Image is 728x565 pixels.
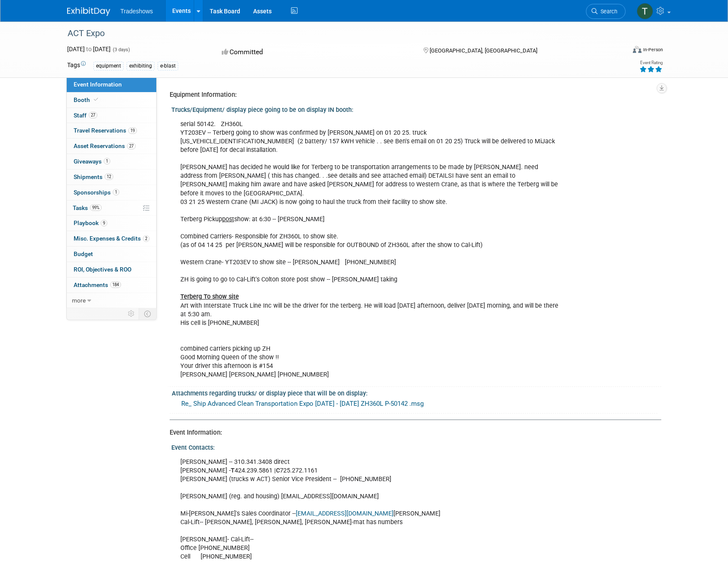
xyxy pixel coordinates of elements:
a: Booth [67,93,156,108]
div: In-Person [643,46,663,53]
i: Booth reservation complete [94,97,98,102]
span: Tradeshows [121,8,153,15]
span: Booth [74,96,100,103]
span: 27 [89,112,97,118]
span: 1 [113,189,119,195]
td: Tags [67,61,86,71]
a: Asset Reservations27 [67,139,156,154]
a: Travel Reservations19 [67,123,156,138]
span: Misc. Expenses & Credits [74,235,149,242]
a: Attachments184 [67,278,156,293]
span: Staff [74,112,97,119]
span: Shipments [74,173,113,180]
div: ACT Expo [65,26,613,41]
span: 1 [104,158,110,164]
u: post [222,216,234,223]
span: 27 [127,143,136,149]
a: Misc. Expenses & Credits2 [67,231,156,246]
span: 184 [110,281,121,288]
span: Event Information [74,81,122,88]
span: Playbook [74,219,107,226]
td: Toggle Event Tabs [139,308,156,319]
span: ROI, Objectives & ROO [74,266,131,273]
a: Search [586,4,626,19]
div: equipment [93,62,124,71]
span: [GEOGRAPHIC_DATA], [GEOGRAPHIC_DATA] [430,47,537,54]
a: ROI, Objectives & ROO [67,262,156,277]
span: Tasks [73,204,102,211]
div: Equipment Information: [170,90,655,99]
a: Giveaways1 [67,154,156,169]
span: 19 [128,127,137,134]
a: Playbook9 [67,216,156,231]
img: Format-Inperson.png [633,46,641,53]
a: Re_ Ship Advanced Clean Transportation Expo [DATE] - [DATE] ZH360L P-50142 .msg [181,400,424,408]
span: Giveaways [74,158,110,165]
div: Event Information: [170,428,655,437]
div: e-blast [158,62,178,71]
span: Budget [74,250,93,257]
a: Tasks99% [67,201,156,216]
a: Staff27 [67,108,156,123]
span: more [72,297,86,304]
span: 12 [105,173,113,180]
div: Committed [219,45,409,60]
img: ExhibitDay [67,7,110,16]
span: [DATE] [DATE] [67,46,111,52]
span: 99% [90,204,102,211]
span: Attachments [74,281,121,288]
a: Sponsorships1 [67,185,156,200]
div: Event Format [575,45,663,58]
div: serial 50142. ZH360L YT203EV -- Terberg going to show was confirmed by [PERSON_NAME] on 01 20 25.... [174,116,566,383]
span: Search [598,8,617,15]
a: Budget [67,247,156,262]
span: 2 [143,235,149,242]
b: Terberg To show site [180,293,239,300]
a: Shipments12 [67,170,156,185]
div: Event Contacts: [171,441,661,452]
div: Attachments regarding trucks/ or display piece that will be on display: [172,387,657,398]
span: to [85,46,93,52]
div: exhibiting [127,62,155,71]
span: 9 [101,220,107,226]
span: Travel Reservations [74,127,137,134]
div: Trucks/Equipment/ display piece going to be on display IN booth: [171,103,661,114]
a: Event Information [67,77,156,92]
b: C [276,467,280,474]
span: Asset Reservations [74,142,136,149]
td: Personalize Event Tab Strip [124,308,139,319]
b: T [231,467,235,474]
span: Sponsorships [74,189,119,196]
img: Tyler Wright [637,3,653,19]
div: Event Rating [639,61,663,65]
a: [EMAIL_ADDRESS][DOMAIN_NAME] [296,510,393,517]
a: more [67,293,156,308]
span: (3 days) [112,47,130,52]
